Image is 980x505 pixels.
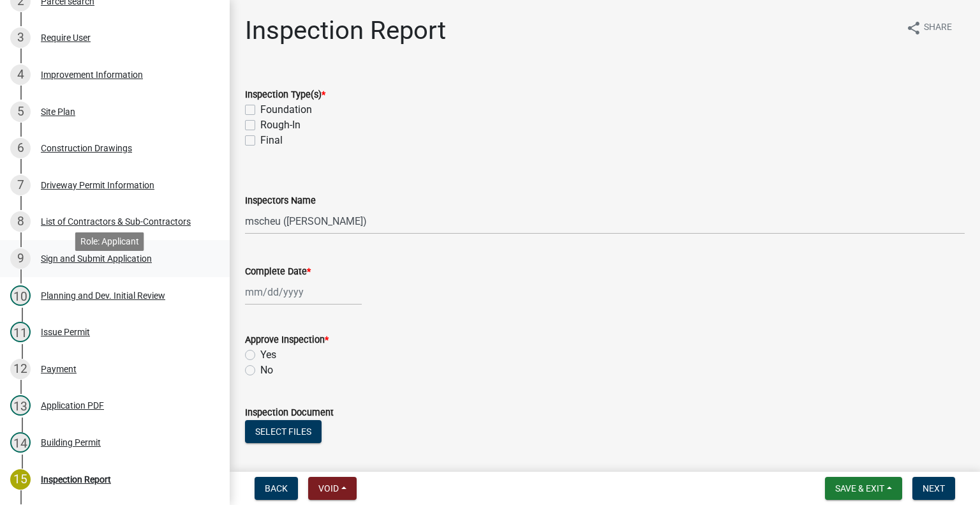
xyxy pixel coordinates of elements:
div: Sign and Submit Application [41,254,152,263]
label: Approve Inspection [245,336,329,345]
div: Role: Applicant [75,232,144,251]
div: Require User [41,33,91,42]
div: Planning and Dev. Initial Review [41,291,165,300]
div: 9 [10,248,31,269]
div: 15 [10,469,31,490]
label: Inspection Type(s) [245,91,325,100]
button: Next [912,477,955,500]
label: No [260,363,273,378]
div: Inspection Report [41,475,111,484]
div: 10 [10,285,31,306]
div: Building Permit [41,438,101,447]
span: Save & Exit [835,483,884,494]
div: List of Contractors & Sub-Contractors [41,217,191,226]
div: 14 [10,432,31,453]
div: Construction Drawings [41,144,132,153]
label: Foundation [260,102,312,117]
button: Void [308,477,357,500]
label: Rough-In [260,117,301,133]
span: Back [265,483,288,494]
button: Back [255,477,298,500]
div: 8 [10,211,31,232]
div: 7 [10,175,31,195]
div: Improvement Information [41,70,143,79]
input: mm/dd/yyyy [245,279,362,305]
label: Inspectors Name [245,197,316,206]
div: Driveway Permit Information [41,181,154,190]
i: share [906,20,921,36]
button: Save & Exit [825,477,902,500]
label: Yes [260,347,276,363]
div: Issue Permit [41,328,90,336]
h1: Inspection Report [245,15,446,46]
div: 12 [10,359,31,379]
div: Payment [41,365,77,373]
button: Select files [245,420,322,443]
span: Next [923,483,945,494]
span: Void [318,483,339,494]
label: Inspection Document [245,409,334,418]
span: Share [924,20,952,36]
div: Application PDF [41,401,104,410]
div: 13 [10,395,31,416]
label: Final [260,133,283,148]
div: 5 [10,102,31,122]
div: Site Plan [41,107,75,116]
label: Complete Date [245,268,311,276]
div: 4 [10,64,31,85]
button: shareShare [896,15,962,40]
div: 11 [10,322,31,342]
div: 6 [10,138,31,158]
div: 3 [10,27,31,48]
